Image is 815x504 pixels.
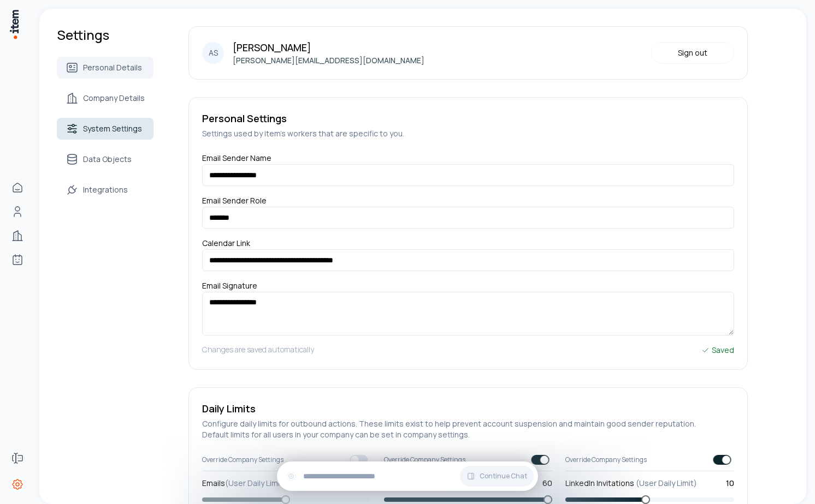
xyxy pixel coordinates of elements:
[202,153,271,167] label: Email Sender Name
[7,473,28,495] a: Settings
[57,148,153,170] a: Data Objects
[57,87,153,109] a: Company Details
[651,42,734,64] button: Sign out
[83,184,128,195] span: Integrations
[202,344,314,356] h5: Changes are saved automatically
[460,466,534,487] button: Continue Chat
[202,195,267,210] label: Email Sender Role
[542,478,552,489] span: 60
[636,478,697,488] span: (User Daily Limit)
[202,418,734,440] h5: Configure daily limits for outbound actions. These limits exist to help prevent account suspensio...
[202,238,250,253] label: Calendar Link
[83,154,132,165] span: Data Objects
[7,177,28,199] a: Home
[7,249,28,271] a: Agents
[202,455,284,464] span: Override Company Settings
[202,401,734,416] h5: Daily Limits
[202,111,734,126] h5: Personal Settings
[202,42,224,64] div: AS
[233,55,424,66] p: [PERSON_NAME][EMAIL_ADDRESS][DOMAIN_NAME]
[83,93,145,104] span: Company Details
[202,128,734,139] h5: Settings used by item's workers that are specific to you.
[565,478,697,489] label: LinkedIn Invitations
[202,478,286,489] label: Emails
[83,123,142,134] span: System Settings
[225,478,286,488] span: (User Daily Limit)
[9,9,20,40] img: Item Brain Logo
[57,26,153,44] h1: Settings
[57,179,153,201] a: Integrations
[7,225,28,247] a: Companies
[384,455,465,464] span: Override Company Settings
[726,478,734,489] span: 10
[565,455,647,464] span: Override Company Settings
[7,447,28,469] a: Forms
[57,57,153,79] a: Personal Details
[277,461,538,491] div: Continue Chat
[202,280,257,295] label: Email Signature
[83,62,142,73] span: Personal Details
[701,344,734,356] div: Saved
[7,201,28,223] a: Contacts
[233,40,424,55] p: [PERSON_NAME]
[57,118,153,140] a: System Settings
[480,472,527,481] span: Continue Chat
